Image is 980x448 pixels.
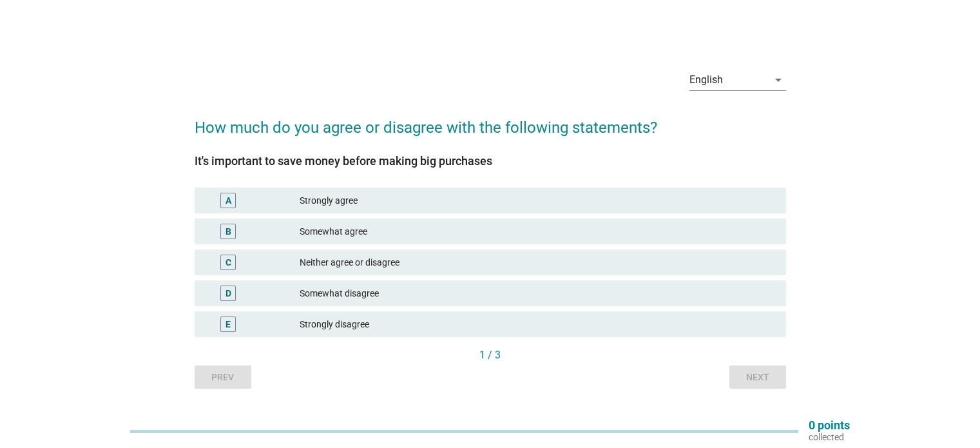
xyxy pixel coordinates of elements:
div: Somewhat agree [300,224,775,239]
div: E [226,318,231,331]
div: English [689,74,723,86]
div: A [226,194,231,208]
div: B [226,225,231,239]
div: Neither agree or disagree [300,255,775,270]
div: C [226,256,231,269]
div: Strongly disagree [300,317,775,332]
h2: How much do you agree or disagree with the following statements? [195,103,786,139]
div: D [226,287,231,300]
div: Strongly agree [300,193,775,208]
i: arrow_drop_down [771,72,786,88]
div: It's important to save money before making big purchases [195,152,786,170]
div: 1 / 3 [195,347,786,363]
p: collected [809,431,850,443]
p: 0 points [809,420,850,431]
div: Somewhat disagree [300,286,775,301]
